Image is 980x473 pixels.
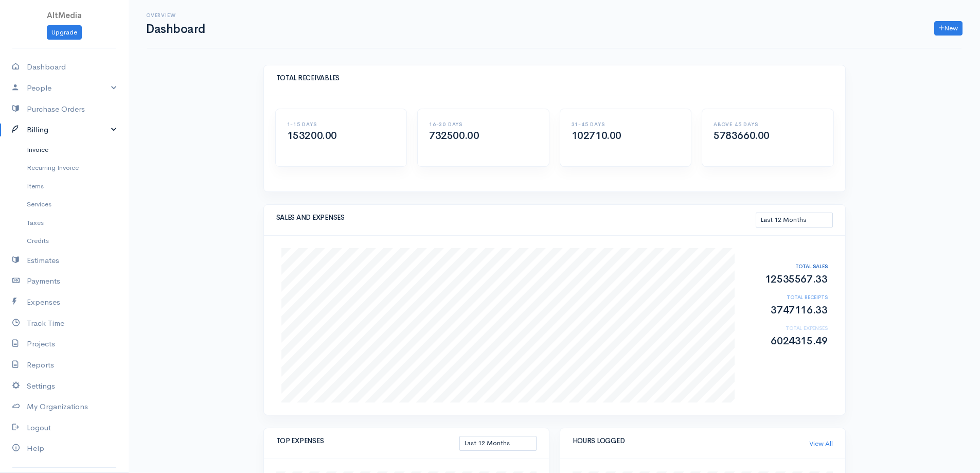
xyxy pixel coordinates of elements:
[47,10,82,20] span: AltMedia
[745,274,827,285] h2: 12535567.33
[276,75,833,82] h5: TOTAL RECEIVABLES
[47,25,82,40] a: Upgrade
[572,121,680,127] h6: 31-45 DAYS
[146,23,205,36] h1: Dashboard
[745,305,827,316] h2: 3747116.33
[745,294,827,300] h6: TOTAL RECEIPTS
[573,437,809,445] h5: HOURS LOGGED
[276,214,756,221] h5: SALES AND EXPENSES
[745,264,827,269] h6: TOTAL SALES
[276,437,459,445] h5: TOP EXPENSES
[287,121,396,127] h6: 1-15 DAYS
[429,129,479,142] span: 732500.00
[287,129,337,142] span: 153200.00
[572,129,621,142] span: 102710.00
[714,121,822,127] h6: ABOVE 45 DAYS
[934,21,963,36] a: New
[745,336,827,347] h2: 6024315.49
[146,12,205,18] h6: Overview
[809,439,833,449] a: View All
[429,121,538,127] h6: 16-30 DAYS
[745,325,827,331] h6: TOTAL EXPENSES
[714,129,770,142] span: 5783660.00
